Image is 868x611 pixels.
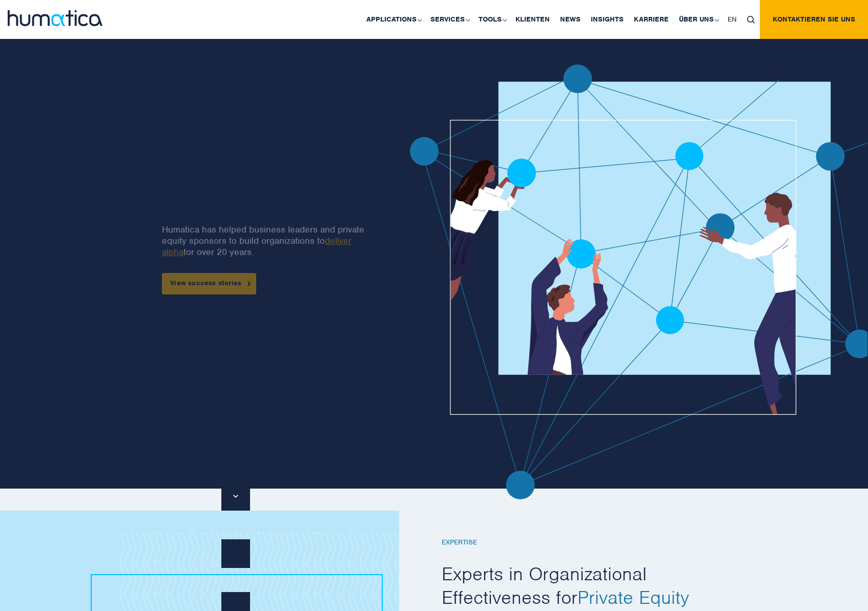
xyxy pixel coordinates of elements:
img: logo [8,10,102,26]
a: deliver alpha [162,235,352,258]
h2: Experts in Organizational Effectiveness for [442,562,718,609]
h6: EXPERTISE [442,538,718,547]
span: Private Equity [577,585,689,609]
a: View success stories [162,273,256,294]
span: EN [728,15,737,24]
img: downarrow [233,495,238,498]
img: search_icon [747,16,755,24]
img: arrowicon [247,281,251,286]
p: Humatica has helped business leaders and private equity sponsors to build organizations to for ov... [162,224,372,258]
